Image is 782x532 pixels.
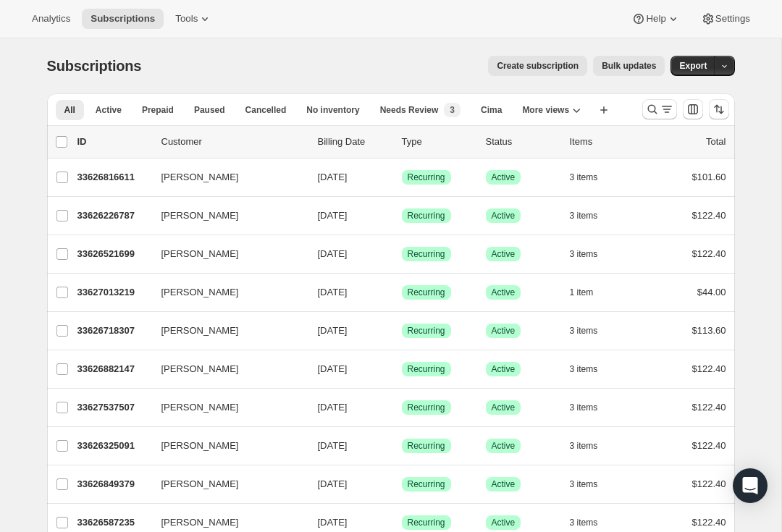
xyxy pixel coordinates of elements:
[153,473,298,496] button: [PERSON_NAME]
[570,363,598,375] span: 3 items
[692,363,726,374] span: $122.40
[161,208,239,223] span: [PERSON_NAME]
[570,167,614,187] button: 3 items
[175,13,198,25] span: Tools
[318,363,348,374] span: [DATE]
[570,436,614,456] button: 3 items
[82,9,164,29] button: Subscriptions
[167,9,221,29] button: Tools
[408,517,445,528] span: Recurring
[602,60,656,72] span: Bulk updates
[77,477,150,491] p: 33626849379
[77,359,726,379] div: 33626882147[PERSON_NAME][DATE]SuccessRecurringSuccessActive3 items$122.40
[318,402,348,413] span: [DATE]
[91,13,155,25] span: Subscriptions
[23,9,79,29] button: Analytics
[570,248,598,260] span: 3 items
[318,248,348,259] span: [DATE]
[570,321,614,341] button: 3 items
[161,170,239,185] span: [PERSON_NAME]
[318,287,348,297] span: [DATE]
[408,287,445,298] span: Recurring
[692,9,759,29] button: Settings
[492,478,516,490] span: Active
[318,325,348,336] span: [DATE]
[570,282,610,303] button: 1 item
[522,104,569,116] span: More views
[408,172,445,183] span: Recurring
[161,362,239,376] span: [PERSON_NAME]
[408,440,445,452] span: Recurring
[161,400,239,415] span: [PERSON_NAME]
[153,204,298,227] button: [PERSON_NAME]
[318,440,348,451] span: [DATE]
[47,58,142,74] span: Subscriptions
[570,517,598,528] span: 3 items
[450,104,455,116] span: 3
[408,248,445,260] span: Recurring
[481,104,502,116] span: Cima
[77,324,150,338] p: 33626718307
[408,363,445,375] span: Recurring
[77,321,726,341] div: 33626718307[PERSON_NAME][DATE]SuccessRecurringSuccessActive3 items$113.60
[642,99,677,119] button: Search and filter results
[692,210,726,221] span: $122.40
[646,13,665,25] span: Help
[77,282,726,303] div: 33627013219[PERSON_NAME][DATE]SuccessRecurringSuccessActive1 item$44.00
[318,172,348,182] span: [DATE]
[492,517,516,528] span: Active
[161,439,239,453] span: [PERSON_NAME]
[692,478,726,489] span: $122.40
[318,210,348,221] span: [DATE]
[623,9,689,29] button: Help
[570,206,614,226] button: 3 items
[492,325,516,337] span: Active
[380,104,439,116] span: Needs Review
[492,402,516,413] span: Active
[492,172,516,183] span: Active
[153,358,298,381] button: [PERSON_NAME]
[153,166,298,189] button: [PERSON_NAME]
[64,104,75,116] span: All
[77,167,726,187] div: 33626816611[PERSON_NAME][DATE]SuccessRecurringSuccessActive3 items$101.60
[161,247,239,261] span: [PERSON_NAME]
[492,210,516,221] span: Active
[77,362,150,376] p: 33626882147
[408,325,445,337] span: Recurring
[408,478,445,490] span: Recurring
[77,436,726,456] div: 33626325091[PERSON_NAME][DATE]SuccessRecurringSuccessActive3 items$122.40
[692,402,726,413] span: $122.40
[153,434,298,457] button: [PERSON_NAME]
[593,56,665,76] button: Bulk updates
[161,477,239,491] span: [PERSON_NAME]
[77,515,150,530] p: 33626587235
[692,440,726,451] span: $122.40
[402,135,474,149] div: Type
[692,248,726,259] span: $122.40
[570,359,614,379] button: 3 items
[697,287,726,297] span: $44.00
[570,325,598,337] span: 3 items
[77,400,150,415] p: 33627537507
[161,515,239,530] span: [PERSON_NAME]
[77,170,150,185] p: 33626816611
[570,244,614,264] button: 3 items
[77,208,150,223] p: 33626226787
[570,474,614,494] button: 3 items
[408,210,445,221] span: Recurring
[733,468,768,503] div: Open Intercom Messenger
[570,135,642,149] div: Items
[153,396,298,419] button: [PERSON_NAME]
[96,104,122,116] span: Active
[142,104,174,116] span: Prepaid
[153,242,298,266] button: [PERSON_NAME]
[492,363,516,375] span: Active
[318,517,348,528] span: [DATE]
[318,478,348,489] span: [DATE]
[492,248,516,260] span: Active
[497,60,579,72] span: Create subscription
[692,517,726,528] span: $122.40
[77,439,150,453] p: 33626325091
[706,135,726,149] p: Total
[408,402,445,413] span: Recurring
